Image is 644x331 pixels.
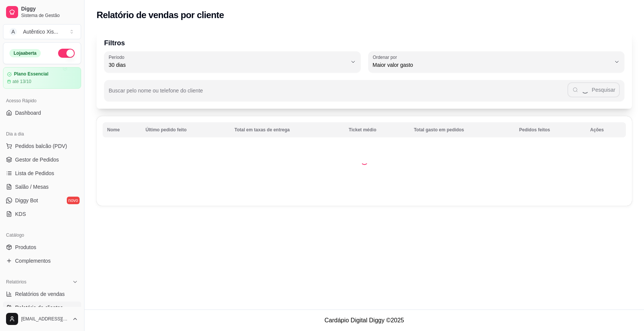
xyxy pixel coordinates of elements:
[3,95,81,107] div: Acesso Rápido
[15,210,26,218] span: KDS
[3,208,81,220] a: KDS
[23,28,58,35] div: Autêntico Xis ...
[104,51,361,72] button: Período30 dias
[373,61,611,69] span: Maior valor gasto
[15,257,51,265] span: Complementos
[109,61,347,69] span: 30 dias
[3,67,81,89] a: Plano Essencialaté 13/10
[9,28,17,35] span: A
[15,109,41,117] span: Dashboard
[6,279,26,285] span: Relatórios
[109,54,127,60] label: Período
[15,183,49,191] span: Salão / Mesas
[109,90,567,97] input: Buscar pelo nome ou telefone do cliente
[12,79,31,85] article: até 13/10
[85,309,644,331] footer: Cardápio Digital Diggy © 2025
[373,54,400,60] label: Ordenar por
[15,169,54,177] span: Lista de Pedidos
[3,241,81,253] a: Produtos
[3,194,81,206] a: Diggy Botnovo
[15,156,59,163] span: Gestor de Pedidos
[97,9,224,21] h2: Relatório de vendas por cliente
[104,38,624,48] p: Filtros
[3,302,81,314] a: Relatório de clientes
[3,140,81,152] button: Pedidos balcão (PDV)
[3,310,81,328] button: [EMAIL_ADDRESS][DOMAIN_NAME]
[3,3,81,21] a: DiggySistema de Gestão
[3,128,81,140] div: Dia a dia
[3,229,81,241] div: Catálogo
[3,154,81,166] a: Gestor de Pedidos
[15,142,67,150] span: Pedidos balcão (PDV)
[58,49,75,58] button: Alterar Status
[14,71,48,77] article: Plano Essencial
[9,49,41,57] div: Loja aberta
[15,304,63,311] span: Relatório de clientes
[3,181,81,193] a: Salão / Mesas
[368,51,625,72] button: Ordenar porMaior valor gasto
[361,157,368,165] div: Loading
[3,107,81,119] a: Dashboard
[3,167,81,179] a: Lista de Pedidos
[3,288,81,300] a: Relatórios de vendas
[3,24,81,39] button: Select a team
[3,255,81,267] a: Complementos
[21,12,78,18] span: Sistema de Gestão
[15,290,65,298] span: Relatórios de vendas
[15,197,38,204] span: Diggy Bot
[15,243,36,251] span: Produtos
[21,316,69,322] span: [EMAIL_ADDRESS][DOMAIN_NAME]
[21,6,78,12] span: Diggy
